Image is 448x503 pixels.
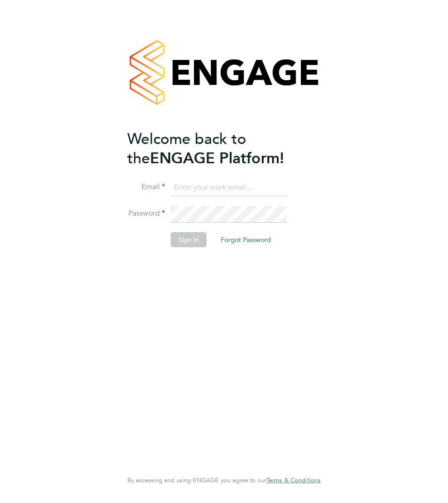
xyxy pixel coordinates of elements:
[127,209,165,218] label: Password
[213,232,279,247] button: Forgot Password
[171,179,287,196] input: Enter your work email...
[127,182,165,192] label: Email
[127,130,246,168] span: Welcome back to the
[127,476,321,484] span: By accessing and using ENGAGE you agree to our
[127,129,311,168] h2: ENGAGE Platform!
[266,476,321,484] span: Terms & Conditions
[171,232,207,247] button: Sign In
[266,477,321,484] a: Terms & Conditions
